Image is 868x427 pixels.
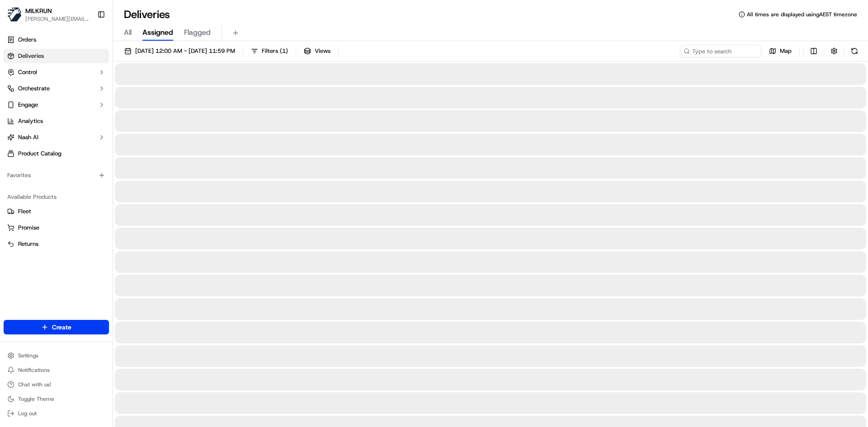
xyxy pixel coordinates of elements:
button: Settings [4,349,109,362]
span: Views [315,47,330,55]
a: Product Catalog [4,146,109,161]
span: Notifications [18,366,50,374]
a: Promise [7,224,105,232]
span: Create [52,323,71,332]
button: Chat with us! [4,378,109,391]
span: Analytics [18,117,43,125]
button: Create [4,320,109,334]
button: Control [4,65,109,80]
div: Favorites [4,168,109,183]
button: Map [765,45,796,57]
span: Orchestrate [18,84,50,93]
button: MILKRUNMILKRUN[PERSON_NAME][EMAIL_ADDRESS][DOMAIN_NAME] [4,4,94,25]
button: Notifications [4,364,109,376]
a: Returns [7,240,105,248]
span: Returns [18,240,38,248]
button: Promise [4,221,109,235]
h1: Deliveries [124,7,170,22]
span: Deliveries [18,52,44,60]
span: Control [18,68,37,76]
span: All [124,27,132,38]
a: Deliveries [4,49,109,63]
button: [DATE] 12:00 AM - [DATE] 11:59 PM [120,45,239,57]
span: Log out [18,410,37,417]
button: Fleet [4,204,109,219]
span: Map [780,47,792,55]
span: Flagged [184,27,211,38]
span: Nash AI [18,133,38,141]
span: Chat with us! [18,381,51,388]
button: Returns [4,237,109,251]
button: Orchestrate [4,81,109,96]
span: Promise [18,224,39,232]
input: Type to search [680,45,761,57]
span: Settings [18,352,38,359]
span: Toggle Theme [18,395,54,403]
button: MILKRUN [25,6,52,15]
span: Product Catalog [18,150,61,158]
span: Orders [18,36,36,44]
button: Filters(1) [247,45,292,57]
button: Engage [4,98,109,112]
button: Log out [4,407,109,420]
span: All times are displayed using AEST timezone [747,11,857,18]
a: Orders [4,33,109,47]
span: Assigned [142,27,173,38]
span: Filters [262,47,288,55]
button: [PERSON_NAME][EMAIL_ADDRESS][DOMAIN_NAME] [25,15,90,23]
button: Nash AI [4,130,109,145]
span: ( 1 ) [280,47,288,55]
span: Fleet [18,207,31,216]
span: [DATE] 12:00 AM - [DATE] 11:59 PM [135,47,235,55]
button: Toggle Theme [4,393,109,405]
button: Views [300,45,335,57]
a: Fleet [7,207,105,216]
div: Available Products [4,190,109,204]
span: Engage [18,101,38,109]
img: MILKRUN [7,7,22,22]
button: Refresh [848,45,861,57]
a: Analytics [4,114,109,128]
